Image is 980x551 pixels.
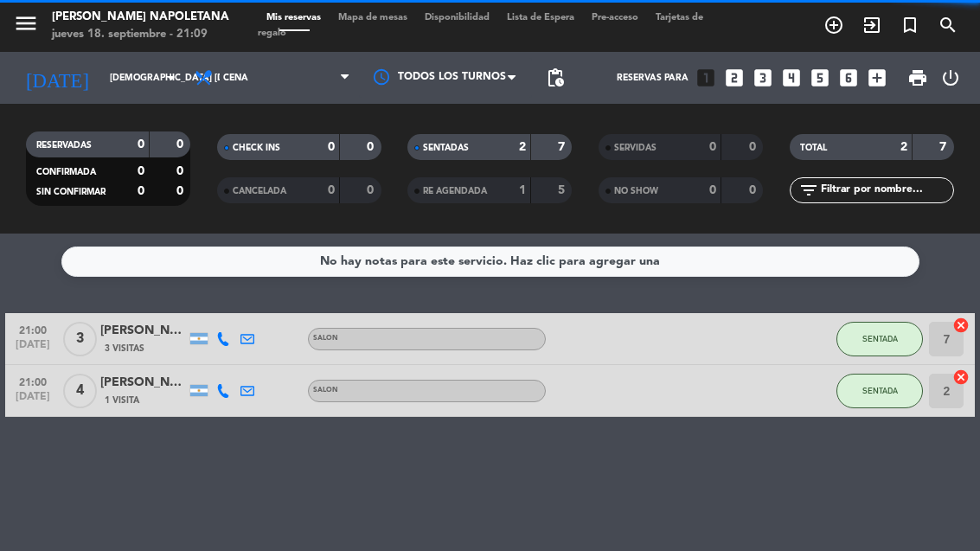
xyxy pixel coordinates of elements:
[11,371,54,391] span: 21:00
[866,67,888,89] i: add_box
[709,141,716,153] strong: 0
[52,26,229,43] div: jueves 18. septiembre - 21:09
[100,321,187,341] div: [PERSON_NAME]
[36,188,106,196] span: SIN CONFIRMAR
[176,138,187,151] strong: 0
[13,10,39,36] i: menu
[105,394,139,407] span: 1 Visita
[617,73,689,83] span: Reservas para
[138,185,144,197] strong: 0
[313,335,338,342] span: Salon
[815,10,853,40] span: RESERVAR MESA
[614,144,657,152] span: SERVIDAS
[862,15,882,35] i: exit_to_app
[558,141,568,153] strong: 7
[939,141,950,153] strong: 7
[330,13,416,22] span: Mapa de mesas
[695,67,717,89] i: looks_one
[862,334,898,343] span: SENTADA
[100,373,187,393] div: [PERSON_NAME]
[138,165,144,177] strong: 0
[161,67,182,88] i: arrow_drop_down
[614,187,658,195] span: NO SHOW
[13,10,39,42] button: menu
[258,13,330,22] span: Mis reservas
[313,387,338,394] span: Salon
[52,9,229,26] div: [PERSON_NAME] Napoletana
[709,184,716,196] strong: 0
[11,339,54,359] span: [DATE]
[583,13,647,22] span: Pre-acceso
[952,317,970,334] i: cancel
[853,10,891,40] span: WALK IN
[836,322,923,356] button: SENTADA
[749,141,759,153] strong: 0
[11,319,54,339] span: 21:00
[823,15,844,35] i: add_circle_outline
[423,144,469,152] span: SENTADAS
[900,141,907,153] strong: 2
[929,10,967,40] span: BUSCAR
[367,184,377,196] strong: 0
[36,168,96,176] span: CONFIRMADA
[13,60,101,97] i: [DATE]
[328,184,335,196] strong: 0
[36,141,92,150] span: RESERVADAS
[780,67,803,89] i: looks_4
[63,322,97,356] span: 3
[836,374,923,408] button: SENTADA
[11,391,54,411] span: [DATE]
[819,181,953,200] input: Filtrar por nombre...
[545,67,566,88] span: pending_actions
[519,141,526,153] strong: 2
[558,184,568,196] strong: 5
[367,141,377,153] strong: 0
[837,67,860,89] i: looks_6
[105,342,144,356] span: 3 Visitas
[723,67,746,89] i: looks_two
[891,10,929,40] span: Reserva especial
[940,67,961,88] i: power_settings_new
[935,52,967,104] div: LOG OUT
[320,252,660,272] div: No hay notas para este servicio. Haz clic para agregar una
[798,180,819,201] i: filter_list
[952,368,970,386] i: cancel
[233,144,280,152] span: CHECK INS
[63,374,97,408] span: 4
[233,187,286,195] span: CANCELADA
[900,15,920,35] i: turned_in_not
[423,187,487,195] span: RE AGENDADA
[519,184,526,196] strong: 1
[328,141,335,153] strong: 0
[498,13,583,22] span: Lista de Espera
[176,185,187,197] strong: 0
[809,67,831,89] i: looks_5
[176,165,187,177] strong: 0
[138,138,144,151] strong: 0
[752,67,774,89] i: looks_3
[938,15,958,35] i: search
[800,144,827,152] span: TOTAL
[416,13,498,22] span: Disponibilidad
[749,184,759,196] strong: 0
[862,386,898,395] span: SENTADA
[907,67,928,88] span: print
